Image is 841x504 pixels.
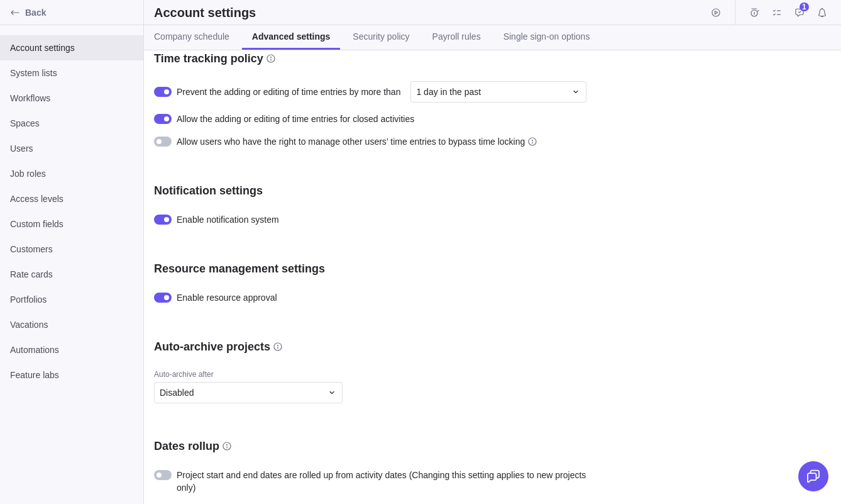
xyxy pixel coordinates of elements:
span: Time logs [745,4,763,21]
span: Allow users who have the right to manage other users’ time entries to bypass time locking [177,135,525,148]
span: Allow the adding or editing of time entries for closed activities [177,113,414,125]
span: Feature labs [10,369,133,381]
a: Payroll rules [422,25,491,50]
span: Single sign-on options [503,30,590,43]
span: Enable notification system [177,213,279,226]
span: Rate cards [10,268,133,281]
span: Job roles [10,167,133,180]
span: Prevent the adding or editing of time entries by more than [177,86,400,98]
a: My assignments [768,9,786,20]
span: Customers [10,243,133,255]
span: Custom fields [10,218,133,230]
svg: info-description [527,137,537,147]
span: Start timer [707,4,725,21]
span: Automations [10,344,133,356]
h3: Dates rollup [154,439,219,454]
span: Notifications [813,4,831,21]
span: Back [25,6,138,19]
a: Approval requests [791,9,808,20]
span: Workflows [10,92,133,104]
a: Security policy [343,25,419,50]
svg: info-description [222,441,232,451]
h3: Time tracking policy [154,51,263,66]
h3: Resource management settings [154,261,325,276]
svg: info-description [266,53,276,64]
h2: Account settings [154,4,256,21]
a: Company schedule [144,25,239,50]
a: Notifications [813,9,831,20]
span: Users [10,142,133,155]
span: Project start and end dates are rolled up from activity dates (Changing this setting applies to n... [177,469,594,494]
span: Access levels [10,193,133,205]
span: Company schedule [154,30,229,43]
svg: info-description [273,342,283,352]
span: Disabled [160,386,194,399]
a: Single sign-on options [493,25,600,50]
h3: Notification settings [154,183,263,198]
span: Vacations [10,318,133,331]
span: My assignments [768,4,786,21]
span: Payroll rules [432,30,481,43]
h3: Auto-archive projects [154,339,270,354]
span: 1 day in the past [416,86,481,98]
a: Advanced settings [242,25,340,50]
span: Enable resource approval [177,291,277,304]
span: Security policy [353,30,409,43]
span: Advanced settings [252,30,330,43]
a: Time logs [745,9,763,20]
span: Spaces [10,117,133,130]
span: System lists [10,67,133,79]
div: Auto-archive after [154,369,594,382]
span: Account settings [10,42,133,54]
span: Portfolios [10,293,133,306]
span: Approval requests [791,4,808,21]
